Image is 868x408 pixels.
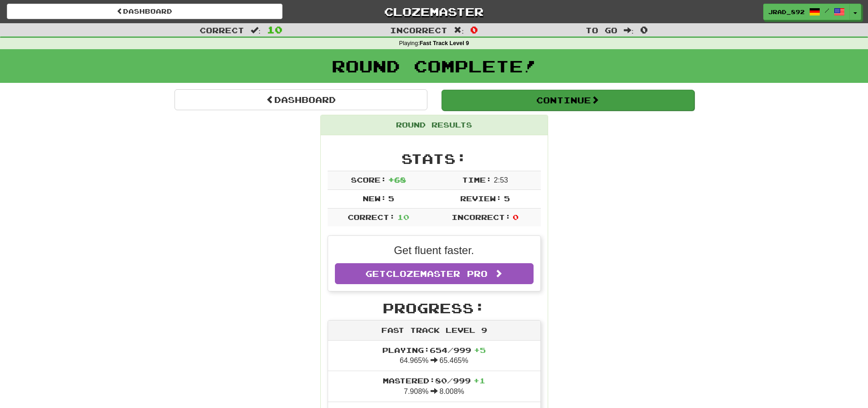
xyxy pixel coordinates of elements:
[586,25,617,35] span: To go
[390,25,447,35] span: Incorrect
[473,376,485,385] span: + 1
[504,194,510,203] span: 5
[454,26,464,34] span: :
[442,90,694,111] button: Continue
[328,321,540,341] div: Fast Track Level 9
[388,175,406,184] span: + 68
[328,371,540,402] li: 7.908% 8.008%
[335,243,534,258] p: Get fluent faster.
[363,194,386,203] span: New:
[328,301,541,316] h2: Progress:
[382,346,486,354] span: Playing: 654 / 999
[474,346,486,354] span: + 5
[462,175,492,184] span: Time:
[296,4,572,20] a: Clozemaster
[513,213,519,221] span: 0
[452,213,511,221] span: Incorrect:
[494,176,508,184] span: 2 : 53
[420,40,469,46] strong: Fast Track Level 9
[251,26,261,34] span: :
[200,25,244,35] span: Correct
[624,26,634,34] span: :
[388,194,394,203] span: 5
[470,24,478,35] span: 0
[768,8,805,16] span: jrad_892
[640,24,648,35] span: 0
[335,263,534,284] a: GetClozemaster Pro
[328,341,540,372] li: 64.965% 65.465%
[397,213,409,221] span: 10
[321,115,548,135] div: Round Results
[3,57,865,75] h1: Round Complete!
[7,4,282,19] a: Dashboard
[328,151,541,166] h2: Stats:
[267,24,282,35] span: 10
[348,213,395,221] span: Correct:
[383,376,485,385] span: Mastered: 80 / 999
[763,4,850,20] a: jrad_892 /
[386,269,488,279] span: Clozemaster Pro
[825,7,829,14] span: /
[351,175,386,184] span: Score:
[460,194,502,203] span: Review:
[175,89,427,110] a: Dashboard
